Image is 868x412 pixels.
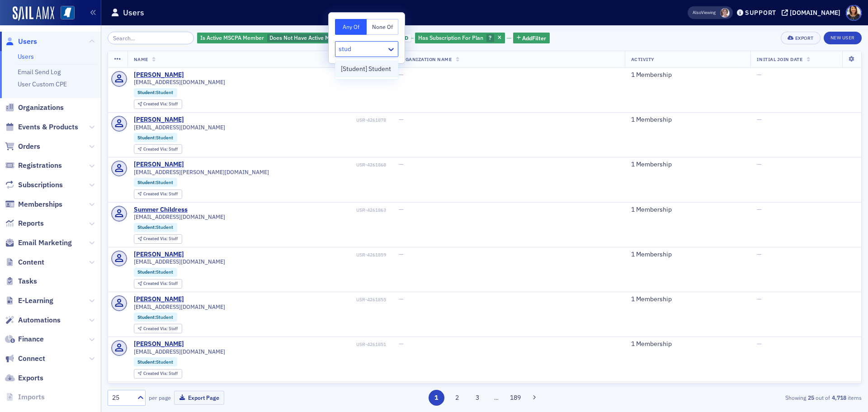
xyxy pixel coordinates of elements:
[137,135,173,141] a: Student:Student
[134,340,184,348] a: [PERSON_NAME]
[134,116,184,124] a: [PERSON_NAME]
[617,393,862,402] div: Showing out of items
[367,19,398,35] button: None Of
[134,268,178,277] div: Student:
[134,213,225,220] span: [EMAIL_ADDRESS][DOMAIN_NAME]
[5,37,37,47] a: Users
[143,280,169,286] span: Created Via :
[745,9,776,17] div: Support
[149,393,171,402] label: per page
[137,269,173,275] a: Student:Student
[269,34,376,41] span: Does Not Have Active MSCPA Membership
[399,56,452,62] span: Organization Name
[18,161,62,170] span: Registrations
[720,8,730,18] span: Lydia Carlisle
[757,56,802,62] span: Initial Join Date
[631,340,672,348] a: 1 Membership
[824,32,862,44] a: New User
[134,295,184,303] a: [PERSON_NAME]
[143,281,178,286] div: Staff
[137,180,173,185] a: Student:Student
[782,9,844,16] button: [DOMAIN_NAME]
[631,116,672,124] a: 1 Membership
[757,115,762,123] span: —
[134,258,225,265] span: [EMAIL_ADDRESS][DOMAIN_NAME]
[399,205,404,213] span: —
[143,327,178,331] div: Staff
[18,315,61,325] span: Automations
[399,250,404,258] span: —
[134,169,269,175] span: [EMAIL_ADDRESS][PERSON_NAME][DOMAIN_NAME]
[5,161,62,170] a: Registrations
[137,89,156,95] span: Student :
[449,390,465,406] button: 2
[18,37,37,47] span: Users
[137,90,173,95] a: Student:Student
[143,192,178,197] div: Staff
[134,313,178,322] div: Student:
[134,324,182,333] div: Created Via: Staff
[134,144,182,154] div: Created Via: Staff
[846,5,862,21] span: Profile
[18,68,61,76] a: Email Send Log
[631,206,672,214] a: 1 Membership
[134,71,184,79] div: [PERSON_NAME]
[137,314,173,320] a: Student:Student
[134,99,182,109] div: Created Via: Staff
[185,341,386,347] div: USR-4261851
[200,34,264,41] span: Is Active MSCPA Member
[185,162,386,168] div: USR-4261868
[143,371,178,376] div: Staff
[5,180,63,190] a: Subscriptions
[137,269,156,275] span: Student :
[399,295,404,303] span: —
[5,392,45,402] a: Imports
[18,142,40,152] span: Orders
[341,64,391,74] span: [Student] Student
[18,80,67,88] a: User Custom CPE
[137,314,156,320] span: Student :
[429,390,444,406] button: 1
[399,71,404,79] span: —
[185,297,386,303] div: USR-4261855
[112,393,132,403] div: 25
[5,276,37,286] a: Tasks
[5,199,62,209] a: Memberships
[137,359,173,365] a: Student:Student
[5,238,72,248] a: Email Marketing
[134,223,178,232] div: Student:
[18,276,37,286] span: Tasks
[5,122,78,132] a: Events & Products
[5,218,44,228] a: Reports
[134,124,225,131] span: [EMAIL_ADDRESS][DOMAIN_NAME]
[13,6,54,21] img: SailAMX
[490,393,503,402] span: …
[185,72,386,78] div: USR-4261882
[513,33,550,44] button: AddFilter
[143,102,178,107] div: Staff
[174,391,224,405] button: Export Page
[134,348,225,355] span: [EMAIL_ADDRESS][DOMAIN_NAME]
[61,6,75,20] img: SailAMX
[137,359,156,365] span: Student :
[5,315,61,325] a: Automations
[18,122,78,132] span: Events & Products
[134,161,184,169] a: [PERSON_NAME]
[399,340,404,348] span: —
[134,357,178,366] div: Student:
[781,32,820,44] button: Export
[631,295,672,303] a: 1 Membership
[757,295,762,303] span: —
[5,257,44,267] a: Content
[418,34,483,41] span: Has Subscription For Plan
[134,234,182,244] div: Created Via: Staff
[18,373,43,383] span: Exports
[5,103,64,113] a: Organizations
[5,142,40,152] a: Orders
[830,393,848,402] strong: 4,718
[134,206,188,214] a: Summer Childress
